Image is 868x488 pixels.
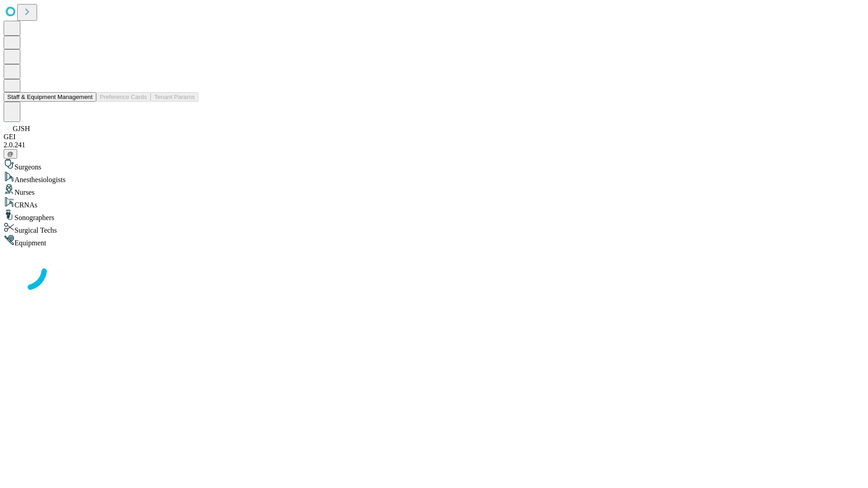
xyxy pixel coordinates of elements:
[4,209,864,222] div: Sonographers
[4,159,864,171] div: Surgeons
[13,125,30,132] span: GJSH
[96,92,151,102] button: Preference Cards
[4,133,864,141] div: GEI
[7,150,14,157] span: @
[4,222,864,235] div: Surgical Techs
[4,171,864,184] div: Anesthesiologists
[4,235,864,247] div: Equipment
[4,92,96,102] button: Staff & Equipment Management
[4,149,17,159] button: @
[4,197,864,209] div: CRNAs
[4,184,864,197] div: Nurses
[151,92,198,102] button: Tenant Params
[4,141,864,149] div: 2.0.241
